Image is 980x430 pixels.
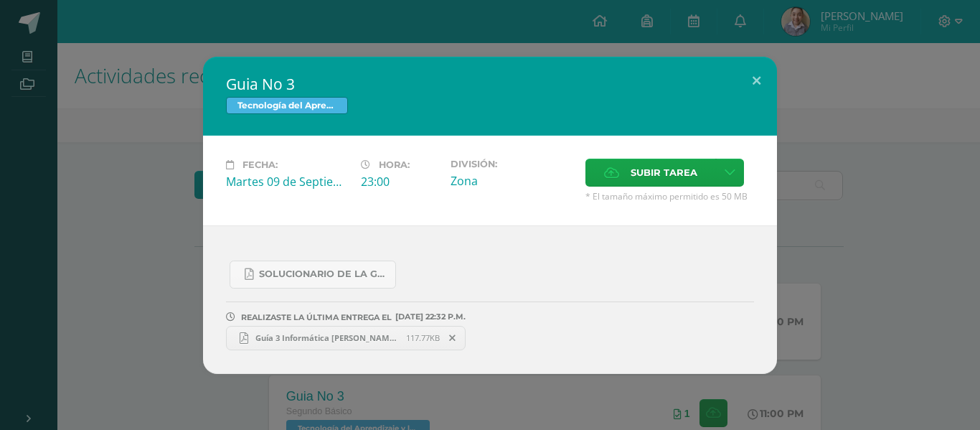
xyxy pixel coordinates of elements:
a: Guía 3 Informática [PERSON_NAME] Clave25.pdf 117.77KB [226,326,466,350]
span: REALIZASTE LA ÚLTIMA ENTREGA EL [241,312,392,322]
span: Subir tarea [631,159,697,186]
div: Martes 09 de Septiembre [226,174,349,190]
span: * El tamaño máximo permitido es 50 MB [585,190,754,202]
label: División: [451,159,574,169]
div: Zona [451,173,574,189]
span: SOLUCIONARIO DE LA GUIA 3 FUNCIONES..pdf [259,268,388,280]
span: Hora: [379,159,410,170]
span: Guía 3 Informática [PERSON_NAME] Clave25.pdf [248,332,406,343]
span: [DATE] 22:32 P.M. [392,317,466,317]
a: SOLUCIONARIO DE LA GUIA 3 FUNCIONES..pdf [230,261,396,289]
h2: Guia No 3 [226,74,754,94]
button: Close (Esc) [736,57,777,106]
span: Fecha: [242,159,278,170]
span: 117.77KB [406,332,440,343]
span: Remover entrega [440,330,465,346]
span: Tecnología del Aprendizaje y la Comunicación (Informática) [226,97,348,114]
div: 23:00 [361,174,439,190]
